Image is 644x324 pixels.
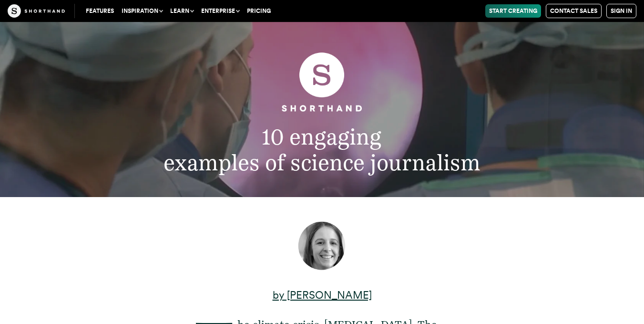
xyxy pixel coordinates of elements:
a: Features [82,4,118,18]
a: Pricing [243,4,275,18]
a: Contact Sales [546,4,602,18]
h2: 10 engaging examples of science journalism [76,124,568,177]
a: Sign in [606,4,636,18]
button: Enterprise [197,4,243,18]
button: Learn [166,4,197,18]
img: The Craft [8,4,65,18]
button: Inspiration [118,4,166,18]
a: by [PERSON_NAME] [273,289,372,301]
a: Start Creating [485,4,541,18]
